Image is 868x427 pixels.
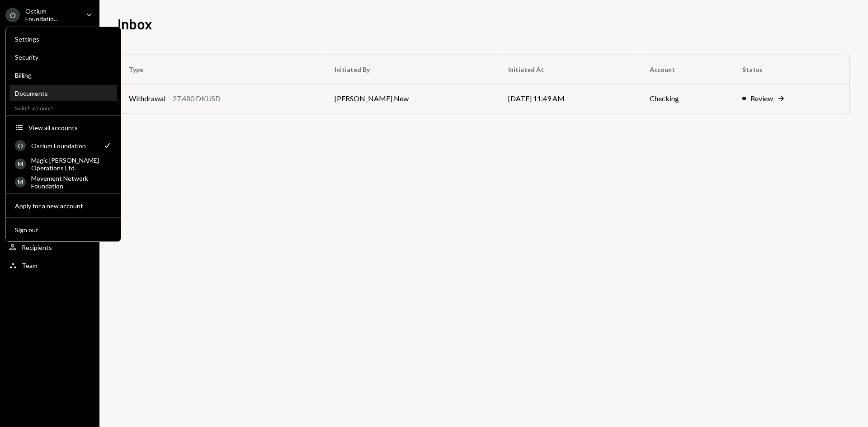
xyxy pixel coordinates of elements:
th: Type [118,55,324,84]
a: Documents [9,85,117,101]
td: [DATE] 11:49 AM [497,84,639,113]
h1: Inbox [118,14,152,33]
th: Status [731,55,849,84]
div: O [15,140,26,151]
a: Security [9,49,117,65]
button: Sign out [9,222,117,238]
div: Billing [15,71,112,79]
div: Team [22,262,38,269]
td: Checking [639,84,731,113]
div: Settings [15,35,112,43]
th: Account [639,55,731,84]
div: Review [750,93,773,104]
div: Movement Network Foundation [31,174,112,190]
div: 27,480 DKUSD [173,93,221,104]
div: Recipients [22,244,52,251]
div: Withdrawal [129,93,165,104]
th: Initiated At [497,55,639,84]
div: Documents [15,89,112,97]
a: MMagic [PERSON_NAME] Operations Ltd. [9,155,117,172]
a: Settings [9,31,117,47]
button: View all accounts [9,120,117,136]
div: M [15,159,26,169]
div: Switch accounts [6,103,121,112]
div: Sign out [15,226,112,234]
a: Team [5,257,94,273]
div: M [15,177,26,188]
a: Billing [9,67,117,83]
th: Initiated By [324,55,497,84]
div: Security [15,53,112,61]
a: MMovement Network Foundation [9,174,117,190]
div: Apply for a new account [15,202,112,210]
a: Recipients [5,239,94,255]
button: Apply for a new account [9,198,117,214]
div: Ostium Foundation [31,142,97,150]
div: Magic [PERSON_NAME] Operations Ltd. [31,156,112,172]
div: O [5,8,20,22]
div: View all accounts [28,124,112,131]
td: [PERSON_NAME] New [324,84,497,113]
div: Ostium Foundatio... [25,7,79,23]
